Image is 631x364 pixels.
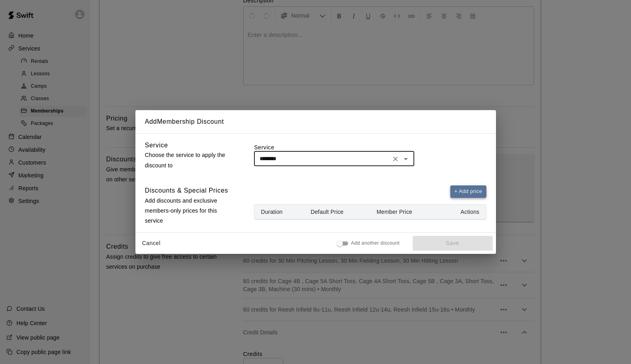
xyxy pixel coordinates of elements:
[145,185,228,196] h6: Discounts & Special Prices
[351,239,399,247] span: Add another discount
[145,140,168,151] h6: Service
[139,236,164,251] button: Cancel
[254,143,486,151] label: Service
[135,110,496,133] h2: Add Membership Discount
[304,205,370,219] th: Default Price
[440,205,486,219] th: Actions
[370,205,440,219] th: Member Price
[254,205,304,219] th: Duration
[145,150,234,170] p: Choose the service to apply the discount to
[390,153,401,165] button: Clear
[400,153,411,165] button: Open
[450,185,486,198] button: + Add price
[145,196,234,226] p: Add discounts and exclusive members-only prices for this service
